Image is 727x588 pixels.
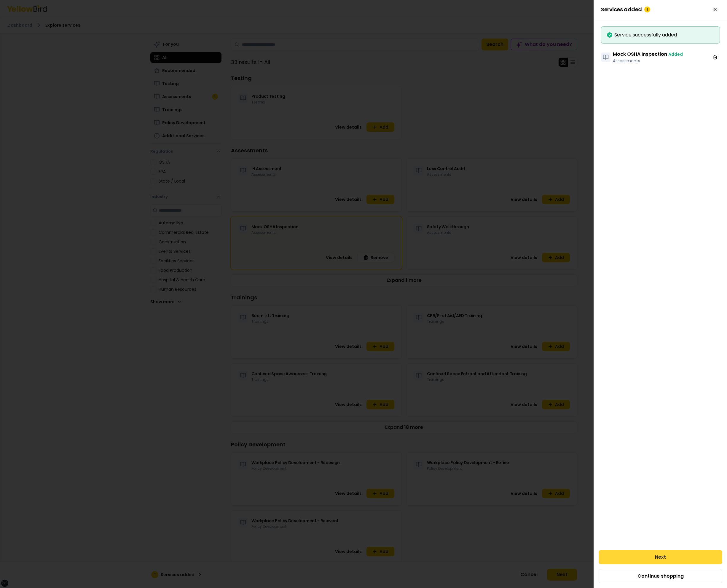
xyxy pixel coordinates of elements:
[710,5,720,14] button: Close
[613,51,683,58] h3: Mock OSHA Inspection
[599,550,722,564] button: Next
[599,569,722,583] button: Continue shopping
[668,51,683,57] span: Added
[601,7,650,12] span: Services added
[644,7,650,12] div: 1
[613,58,683,64] p: Assessments
[606,31,715,39] div: Service successfully added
